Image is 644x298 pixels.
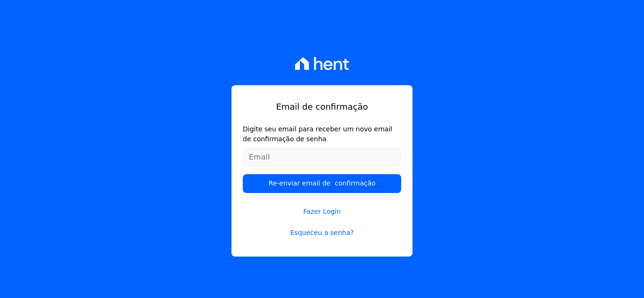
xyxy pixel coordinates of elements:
input: Email [243,148,401,167]
input: Re-enviar email de confirmação [243,174,401,193]
a: Esqueceu a senha? [243,228,401,238]
a: Fazer Login [243,195,401,217]
h1: Email de confirmação [243,100,401,113]
label: Digite seu email para receber um novo email de confirmação de senha [243,124,401,144]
